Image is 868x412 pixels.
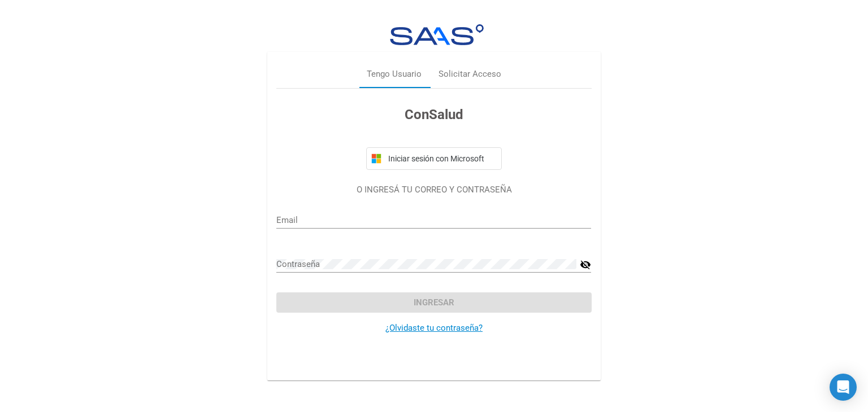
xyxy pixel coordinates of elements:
[580,258,591,271] mat-icon: visibility_off
[367,68,422,81] div: Tengo Usuario
[414,297,454,308] span: Ingresar
[830,374,857,401] div: Open Intercom Messenger
[439,68,501,81] div: Solicitar Acceso
[366,147,502,170] button: Iniciar sesión con Microsoft
[276,183,591,196] p: O INGRESÁ TU CORREO Y CONTRASEÑA
[386,154,497,163] span: Iniciar sesión con Microsoft
[385,323,483,333] a: ¿Olvidaste tu contraseña?
[276,292,591,313] button: Ingresar
[276,104,591,125] h3: ConSalud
